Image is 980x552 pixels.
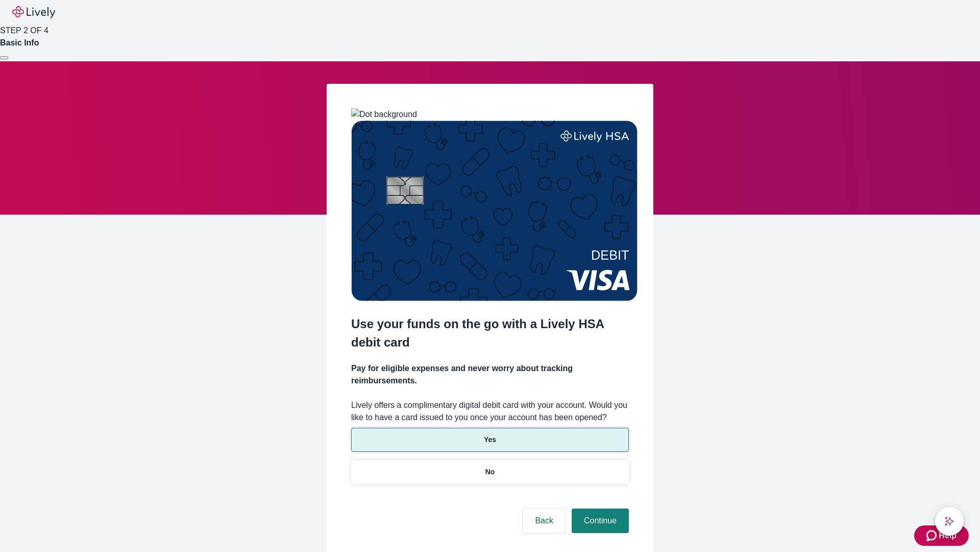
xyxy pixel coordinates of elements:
[926,530,939,542] svg: Zendesk support icon
[484,434,496,445] p: Yes
[914,525,969,546] button: Zendesk support iconHelp
[485,467,495,477] p: No
[523,509,566,533] button: Back
[351,315,629,352] h2: Use your funds on the go with a Lively HSA debit card
[351,108,417,121] img: Dot background
[939,530,957,542] span: Help
[944,516,954,526] svg: Lively AI Assistant
[351,428,629,452] button: Yes
[351,399,629,424] label: Lively offers a complimentary digital debit card with your account. Would you like to have a card...
[12,6,55,18] img: Lively
[351,460,629,484] button: No
[935,507,964,536] button: chat
[351,121,638,301] img: Debit card
[572,509,629,533] button: Continue
[351,362,629,387] h4: Pay for eligible expenses and never worry about tracking reimbursements.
